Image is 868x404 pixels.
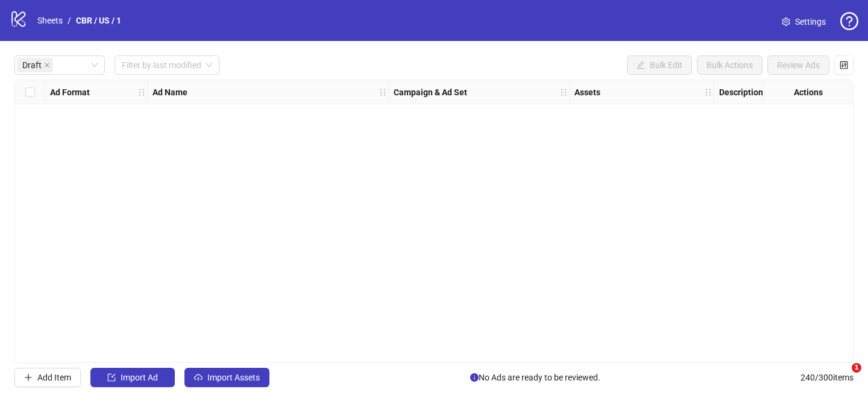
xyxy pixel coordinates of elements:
[470,373,479,382] span: info-circle
[704,88,712,96] span: holder
[800,371,854,384] span: 240 / 300 items
[712,88,721,96] span: holder
[840,12,858,30] span: question-circle
[207,373,260,382] span: Import Assets
[795,15,826,28] span: Settings
[559,88,568,96] span: holder
[772,12,835,31] a: Settings
[834,55,854,75] button: Configure table settings
[17,58,53,72] span: Draft
[827,363,856,392] iframe: Intercom live chat
[794,86,823,99] strong: Actions
[107,373,116,382] span: import
[852,363,861,373] span: 1
[184,368,269,387] button: Import Assets
[379,88,387,96] span: holder
[719,86,767,99] strong: Descriptions
[14,368,81,387] button: Add Item
[568,88,576,96] span: holder
[90,368,175,387] button: Import Ad
[68,14,71,27] li: /
[35,14,65,27] a: Sheets
[194,373,203,382] span: cloud-upload
[146,88,154,96] span: holder
[44,62,50,68] span: close
[566,80,569,104] div: Resize Campaign & Ad Set column
[767,55,829,75] button: Review Ads
[387,88,395,96] span: holder
[711,80,714,104] div: Resize Assets column
[37,373,71,382] span: Add Item
[50,86,90,99] strong: Ad Format
[121,373,158,382] span: Import Ad
[840,61,848,69] span: control
[574,86,600,99] strong: Assets
[385,80,388,104] div: Resize Ad Name column
[74,14,124,27] a: CBR / US / 1
[782,17,790,26] span: setting
[697,55,763,75] button: Bulk Actions
[627,55,692,75] button: Bulk Edit
[137,88,146,96] span: holder
[15,80,45,104] div: Select all rows
[394,86,467,99] strong: Campaign & Ad Set
[144,80,147,104] div: Resize Ad Format column
[153,86,187,99] strong: Ad Name
[22,58,42,72] span: Draft
[470,371,600,384] span: No Ads are ready to be reviewed.
[24,373,33,382] span: plus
